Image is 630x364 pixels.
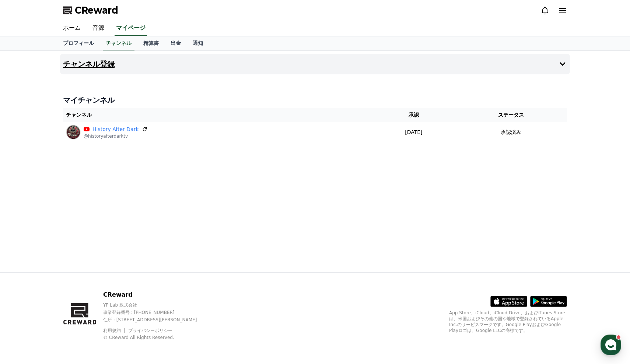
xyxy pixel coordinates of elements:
a: ホーム [2,233,49,252]
img: History After Dark [66,125,81,139]
p: © CReward All Rights Reserved. [103,335,210,340]
h4: チャンネル登録 [63,60,115,68]
p: @historyafterdarktv [84,133,148,139]
a: プライバシーポリシー [128,328,172,333]
th: ステータス [455,108,567,122]
a: プロフィール [57,36,100,50]
th: チャンネル [63,108,372,122]
p: 承認済み [501,128,521,136]
a: 音源 [87,21,110,36]
a: History After Dark [92,126,139,133]
a: チャンネル [103,36,134,50]
p: CReward [103,290,210,299]
a: ホーム [57,21,87,36]
a: 利用規約 [103,328,126,333]
p: App Store、iCloud、iCloud Drive、およびiTunes Storeは、米国およびその他の国や地域で登録されているApple Inc.のサービスマークです。Google P... [449,310,567,333]
p: 事業登録番号 : [PHONE_NUMBER] [103,310,210,315]
a: マイページ [115,21,147,36]
a: 設定 [95,233,141,252]
th: 承認 [372,108,455,122]
a: 精算書 [137,36,165,50]
span: ホーム [19,244,32,250]
p: 住所 : [STREET_ADDRESS][PERSON_NAME] [103,317,210,323]
p: [DATE] [375,128,452,136]
a: 出金 [165,36,187,50]
a: CReward [63,4,118,16]
p: YP Lab 株式会社 [103,302,210,308]
a: 通知 [187,36,209,50]
span: CReward [75,4,118,16]
span: 設定 [114,244,123,250]
button: チャンネル登録 [60,54,570,74]
h4: マイチャンネル [63,95,567,105]
a: チャット [49,233,95,252]
span: チャット [63,245,81,251]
